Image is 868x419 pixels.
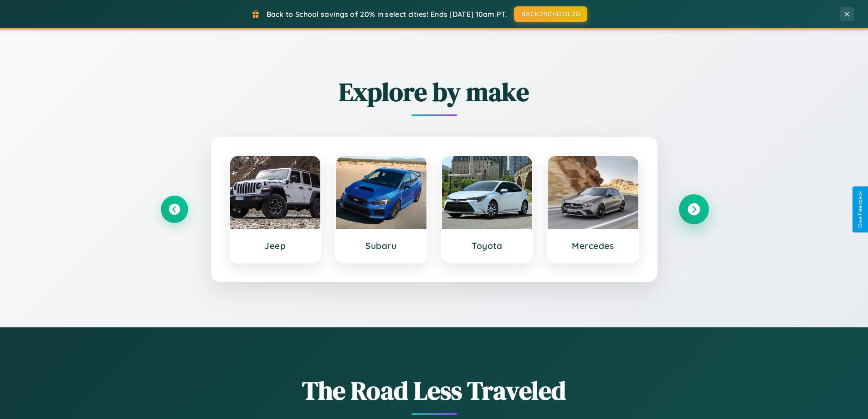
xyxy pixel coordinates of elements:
[514,6,587,22] button: BACK2SCHOOL20
[557,240,629,251] h3: Mercedes
[451,240,524,251] h3: Toyota
[161,74,708,109] h2: Explore by make
[161,373,708,408] h1: The Road Less Traveled
[345,240,417,251] h3: Subaru
[239,240,312,251] h3: Jeep
[267,10,507,19] span: Back to School savings of 20% in select cities! Ends [DATE] 10am PT.
[857,191,863,228] div: Give Feedback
